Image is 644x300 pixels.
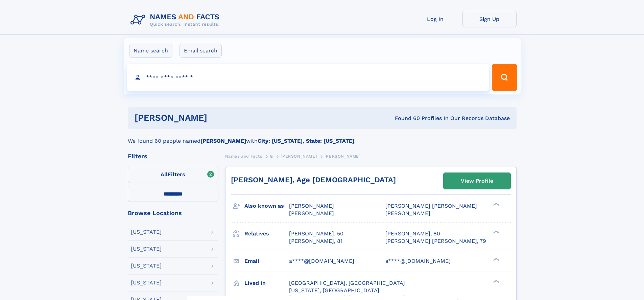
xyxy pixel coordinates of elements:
[385,203,477,209] span: [PERSON_NAME] [PERSON_NAME]
[444,173,510,189] a: View Profile
[231,176,396,184] a: [PERSON_NAME], Age [DEMOGRAPHIC_DATA]
[289,210,334,216] span: [PERSON_NAME]
[244,277,289,289] h3: Lived in
[244,228,289,239] h3: Relatives
[462,11,517,27] a: Sign Up
[281,154,317,159] span: [PERSON_NAME]
[200,138,246,144] b: [PERSON_NAME]
[270,152,273,160] a: G
[492,257,500,261] div: ❯
[492,64,517,91] button: Search Button
[128,11,225,29] img: Logo Names and Facts
[301,115,510,122] div: Found 60 Profiles In Our Records Database
[244,200,289,212] h3: Also known as
[131,263,162,269] div: [US_STATE]
[128,167,218,183] label: Filters
[128,210,218,216] div: Browse Locations
[131,280,162,285] div: [US_STATE]
[408,11,462,27] a: Log In
[492,202,500,207] div: ❯
[131,229,162,235] div: [US_STATE]
[492,279,500,283] div: ❯
[385,237,486,245] a: [PERSON_NAME] [PERSON_NAME], 79
[161,171,168,178] span: All
[127,64,489,91] input: search input
[289,230,343,237] a: [PERSON_NAME], 50
[258,138,354,144] b: City: [US_STATE], State: [US_STATE]
[129,44,172,58] label: Name search
[135,114,301,122] h1: [PERSON_NAME]
[289,280,405,286] span: [GEOGRAPHIC_DATA], [GEOGRAPHIC_DATA]
[289,237,342,245] a: [PERSON_NAME], 81
[289,203,334,209] span: [PERSON_NAME]
[225,152,262,160] a: Names and Facts
[461,173,493,189] div: View Profile
[131,246,162,252] div: [US_STATE]
[281,152,317,160] a: [PERSON_NAME]
[492,230,500,234] div: ❯
[180,44,222,58] label: Email search
[325,154,361,159] span: [PERSON_NAME]
[244,255,289,267] h3: Email
[128,153,218,159] div: Filters
[128,129,517,145] div: We found 60 people named with .
[289,287,379,294] span: [US_STATE], [GEOGRAPHIC_DATA]
[385,210,430,216] span: [PERSON_NAME]
[385,230,440,237] a: [PERSON_NAME], 80
[270,154,273,159] span: G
